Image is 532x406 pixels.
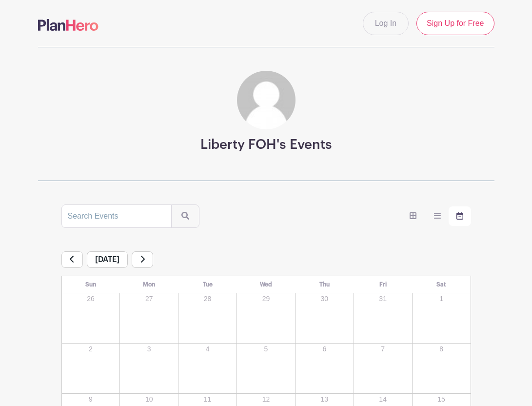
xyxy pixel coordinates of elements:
p: 5 [237,344,295,354]
p: 28 [179,294,236,304]
p: 8 [413,344,470,354]
p: 3 [120,344,177,354]
th: Tue [178,276,237,293]
p: 27 [120,294,177,304]
a: Sign Up for Free [416,12,494,35]
p: 4 [179,344,236,354]
p: 10 [120,394,177,405]
p: 2 [62,344,119,354]
p: 7 [355,344,412,354]
p: 29 [237,294,295,304]
th: Thu [295,276,354,293]
p: 26 [62,294,119,304]
th: Wed [237,276,296,293]
p: 11 [179,394,236,405]
th: Sat [412,276,471,293]
p: 1 [413,294,470,304]
p: 30 [296,294,353,304]
span: [DATE] [87,251,128,268]
div: order and view [402,206,471,226]
th: Sun [61,276,120,293]
img: default-ce2991bfa6775e67f084385cd625a349d9dcbb7a52a09fb2fda1e96e2d18dcdb.png [237,71,296,129]
p: 14 [355,394,412,405]
p: 15 [413,394,470,405]
a: Log In [363,12,409,35]
h3: Liberty FOH's Events [200,137,332,153]
th: Fri [354,276,412,293]
p: 12 [237,394,295,405]
p: 9 [62,394,119,405]
p: 13 [296,394,353,405]
th: Mon [120,276,178,293]
p: 6 [296,344,353,354]
p: 31 [355,294,412,304]
input: Search Events [61,204,172,228]
img: logo-507f7623f17ff9eddc593b1ce0a138ce2505c220e1c5a4e2b4648c50719b7d32.svg [38,19,99,31]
